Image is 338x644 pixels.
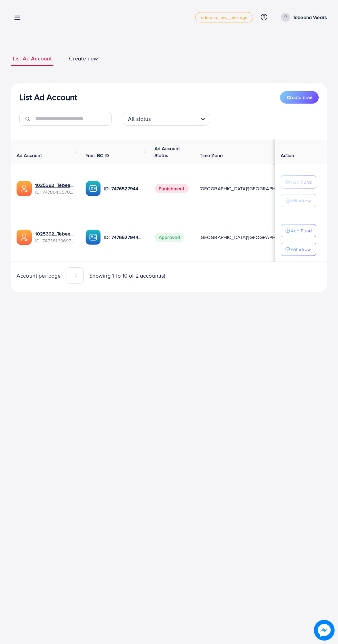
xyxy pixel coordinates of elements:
[281,224,316,237] button: Add Fund
[35,237,74,244] span: ID: 7473816369705009168
[127,114,152,124] span: All status
[89,272,166,280] span: Showing 1 To 10 of 2 account(s)
[123,112,209,126] div: Search for option
[19,92,77,102] h3: List Ad Account
[86,152,109,159] span: Your BC ID
[281,243,316,256] button: Withdraw
[86,230,101,245] img: ic-ba-acc.ded83a64.svg
[153,113,198,124] input: Search for option
[200,152,223,159] span: Time Zone
[281,194,316,207] button: Withdraw
[195,12,253,22] a: adreach_new_package
[291,196,311,205] p: Withdraw
[155,233,184,242] span: Approved
[13,55,52,63] span: List Ad Account
[86,181,101,196] img: ic-ba-acc.ded83a64.svg
[35,182,74,196] div: <span class='underline'>1025392_Tebeena_1741256711649</span></br>7478640570643251201
[281,152,295,159] span: Action
[291,178,312,186] p: Add Fund
[281,175,316,189] button: Add Fund
[278,13,327,22] a: Tebeena Wears
[201,15,247,20] span: adreach_new_package
[200,185,296,192] span: [GEOGRAPHIC_DATA]/[GEOGRAPHIC_DATA]
[280,91,319,104] button: Create new
[17,152,42,159] span: Ad Account
[17,181,32,196] img: ic-ads-acc.e4c84228.svg
[35,230,74,237] a: 1025392_Tebeenawears Ad account_1740133483196
[35,182,74,189] a: 1025392_Tebeena_1741256711649
[293,13,327,21] p: Tebeena Wears
[17,272,61,280] span: Account per page
[17,230,32,245] img: ic-ads-acc.e4c84228.svg
[155,145,180,159] span: Ad Account Status
[287,94,312,101] span: Create new
[291,245,311,253] p: Withdraw
[291,227,312,235] p: Add Fund
[35,230,74,244] div: <span class='underline'>1025392_Tebeenawears Ad account_1740133483196</span></br>7473816369705009168
[155,184,189,193] span: Punishment
[35,189,74,195] span: ID: 7478640570643251201
[69,55,98,63] span: Create new
[200,234,296,241] span: [GEOGRAPHIC_DATA]/[GEOGRAPHIC_DATA]
[314,620,335,641] img: image
[104,184,143,193] p: ID: 7476527944945549313
[104,233,143,241] p: ID: 7476527944945549313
